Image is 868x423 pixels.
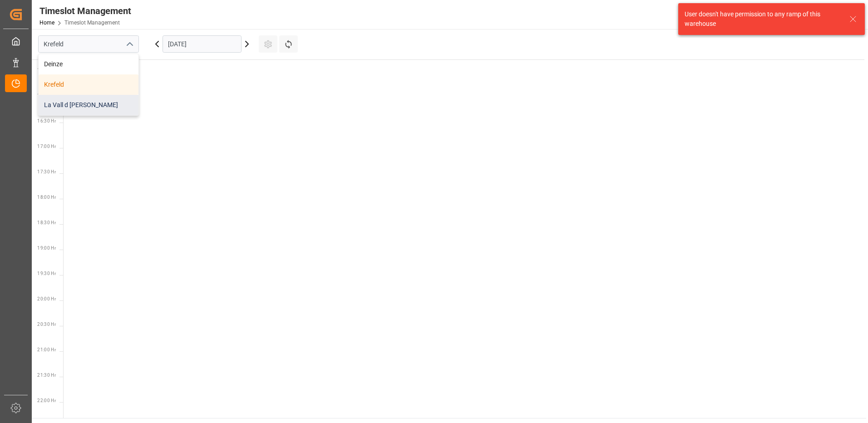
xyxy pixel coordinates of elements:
[163,35,242,53] input: DD.MM.YYYY
[37,347,56,352] span: 21:00 Hr
[39,95,138,115] div: La Vall d [PERSON_NAME]
[37,296,56,301] span: 20:00 Hr
[39,20,54,26] a: Home
[37,93,56,98] span: 16:00 Hr
[37,246,56,251] span: 19:00 Hr
[685,10,841,29] div: User doesn't have permission to any ramp of this warehouse
[37,398,56,403] span: 22:00 Hr
[39,74,138,95] div: Krefeld
[37,144,56,149] span: 17:00 Hr
[37,271,56,276] span: 19:30 Hr
[37,373,56,378] span: 21:30 Hr
[37,169,56,174] span: 17:30 Hr
[39,54,138,74] div: Deinze
[37,220,56,225] span: 18:30 Hr
[38,35,139,53] input: Type to search/select
[122,37,136,51] button: close menu
[37,195,56,200] span: 18:00 Hr
[37,118,56,123] span: 16:30 Hr
[37,322,56,327] span: 20:30 Hr
[37,68,56,73] span: 15:30 Hr
[39,4,131,18] div: Timeslot Management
